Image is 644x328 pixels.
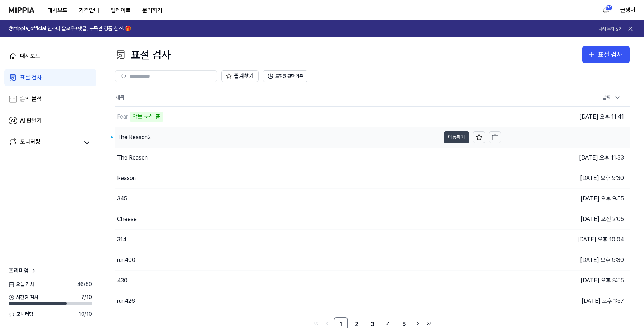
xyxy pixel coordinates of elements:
[501,209,630,229] td: [DATE] 오전 2:05
[501,127,630,147] td: [DATE] 오후 11:35
[117,112,128,121] div: Fear
[9,7,34,13] img: logo
[9,294,38,301] span: 시간당 검사
[600,4,612,16] button: 알림179
[4,91,96,108] a: 음악 분석
[117,235,126,244] div: 314
[9,267,37,275] a: 프리미엄
[20,52,40,60] div: 대시보드
[620,6,635,14] button: 글쟁이
[501,106,630,127] td: [DATE] 오후 11:41
[602,6,610,14] img: 알림
[115,46,171,63] div: 표절 검사
[117,194,127,203] div: 345
[20,116,42,125] div: AI 판별기
[9,281,34,288] span: 오늘 검사
[501,270,630,291] td: [DATE] 오후 8:55
[117,276,128,285] div: 430
[501,250,630,270] td: [DATE] 오후 9:30
[263,70,307,82] button: 표절률 판단 기준
[9,267,29,275] span: 프리미엄
[20,95,42,103] div: 음악 분석
[501,168,630,188] td: [DATE] 오후 9:30
[501,229,630,250] td: [DATE] 오후 10:04
[105,0,136,20] a: 업데이트
[117,174,136,183] div: Reason
[42,3,73,18] button: 대시보드
[221,70,259,82] button: 즐겨찾기
[77,281,92,288] span: 46 / 50
[598,50,622,60] div: 표절 검사
[117,215,137,223] div: Cheese
[130,112,163,122] div: 악보 분석 중
[73,3,105,18] button: 가격안내
[444,131,469,143] button: 이동하기
[117,297,135,305] div: run426
[582,46,630,63] button: 표절 검사
[20,73,42,82] div: 표절 검사
[9,138,79,148] a: 모니터링
[105,3,136,18] button: 업데이트
[4,69,96,86] a: 표절 검사
[79,311,92,318] span: 10 / 10
[605,5,612,11] div: 179
[501,147,630,168] td: [DATE] 오후 11:33
[136,3,168,18] button: 문의하기
[501,188,630,209] td: [DATE] 오후 9:55
[9,25,131,32] h1: @mippia_official 인스타 팔로우+댓글, 구독권 경품 찬스! 🎁
[4,112,96,129] a: AI 판별기
[117,256,135,264] div: run400
[20,138,40,148] div: 모니터링
[599,26,622,32] button: 다시 보지 않기
[115,89,501,106] th: 제목
[117,153,148,162] div: The Reason
[9,311,33,318] span: 모니터링
[4,47,96,65] a: 대시보드
[599,92,624,103] div: 날짜
[81,294,92,301] span: 7 / 10
[501,291,630,311] td: [DATE] 오후 1:57
[117,133,151,142] div: The Reason2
